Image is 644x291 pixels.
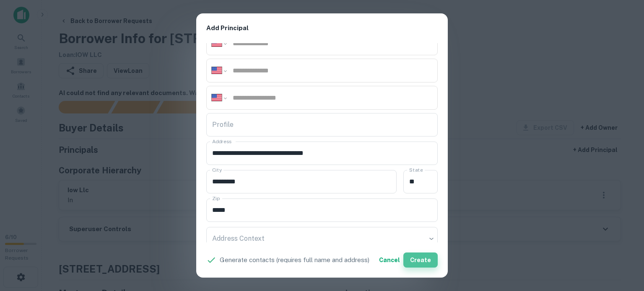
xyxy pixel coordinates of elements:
[220,255,369,265] p: Generate contacts (requires full name and address)
[212,138,231,145] label: Address
[602,224,644,264] iframe: Chat Widget
[212,195,220,202] label: Zip
[403,252,438,268] button: Create
[206,227,438,250] div: ​
[376,252,403,268] button: Cancel
[409,166,423,173] label: State
[212,166,222,173] label: City
[196,13,448,43] h2: Add Principal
